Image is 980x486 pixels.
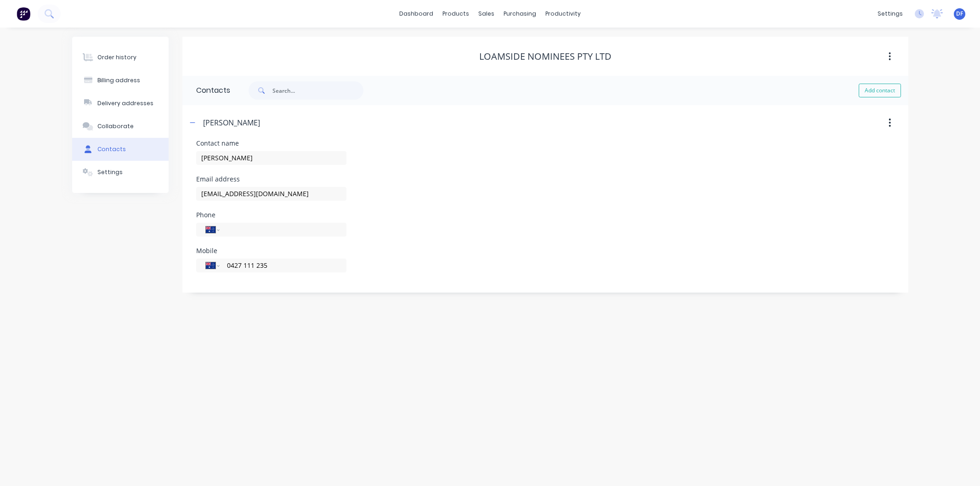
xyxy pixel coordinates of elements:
div: settings [873,7,907,21]
div: productivity [541,7,585,21]
div: Delivery addresses [97,99,153,107]
button: Collaborate [72,115,169,138]
div: Contact name [196,140,346,147]
div: [PERSON_NAME] [203,117,260,128]
div: Contacts [182,76,230,105]
div: Loamside Nominees Pty Ltd [479,51,612,62]
div: Contacts [97,145,126,153]
div: Order history [97,53,136,62]
div: Settings [97,168,123,176]
button: Add contact [859,84,901,97]
div: sales [474,7,499,21]
span: DF [956,10,963,18]
div: Collaborate [97,122,134,130]
a: dashboard [395,7,438,21]
button: Contacts [72,138,169,161]
img: Factory [17,7,30,21]
div: products [438,7,474,21]
input: Search... [272,81,363,100]
div: Email address [196,176,346,182]
div: purchasing [499,7,541,21]
button: Delivery addresses [72,92,169,115]
button: Settings [72,161,169,184]
button: Billing address [72,69,169,92]
div: Phone [196,212,346,218]
div: Mobile [196,248,346,254]
div: Billing address [97,76,140,85]
button: Order history [72,46,169,69]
